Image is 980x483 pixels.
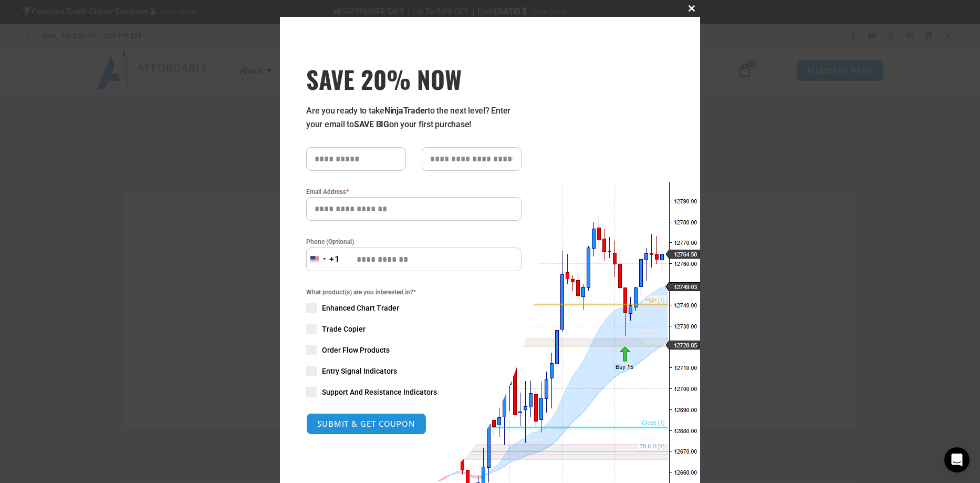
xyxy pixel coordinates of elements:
span: Trade Copier [322,324,366,334]
button: SUBMIT & GET COUPON [306,413,426,435]
label: Entry Signal Indicators [306,366,522,376]
p: Are you ready to take to the next level? Enter your email to on your first purchase! [306,104,522,131]
strong: NinjaTrader [384,106,428,116]
label: Order Flow Products [306,345,522,355]
span: Support And Resistance Indicators [322,387,437,397]
label: Email Address [306,187,522,197]
button: Selected country [306,248,340,271]
span: Enhanced Chart Trader [322,303,399,313]
span: Order Flow Products [322,345,390,355]
label: Support And Resistance Indicators [306,387,522,397]
label: Enhanced Chart Trader [306,303,522,313]
h3: SAVE 20% NOW [306,64,522,94]
div: Open Intercom Messenger [944,447,969,472]
span: Entry Signal Indicators [322,366,397,376]
div: +1 [329,253,340,266]
label: Phone (Optional) [306,237,522,247]
label: Trade Copier [306,324,522,334]
span: What product(s) are you interested in? [306,287,522,297]
strong: SAVE BIG [354,119,389,129]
